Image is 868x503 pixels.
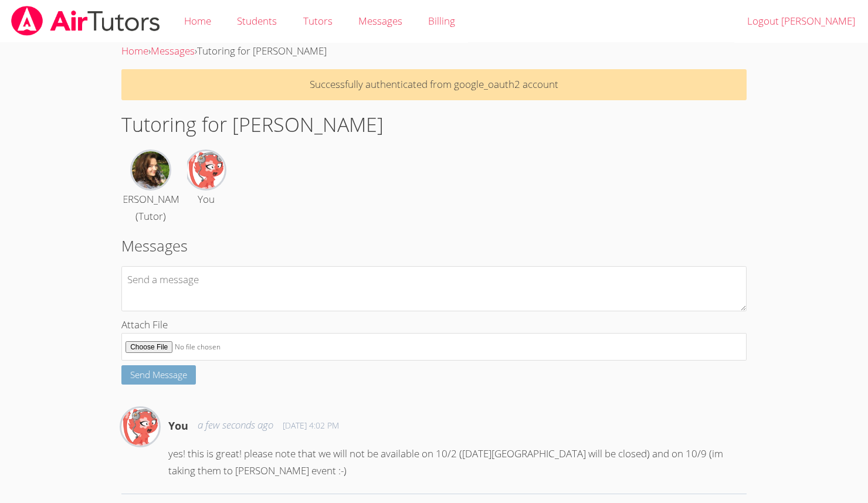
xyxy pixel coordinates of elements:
span: Messages [358,14,402,28]
h2: Messages [121,234,747,257]
div: You [198,191,215,208]
p: Successfully authenticated from google_oauth2 account [121,69,747,100]
span: Attach File [121,318,168,331]
img: Yuliya Shekhtman [187,151,225,189]
img: Yuliya Shekhtman [121,408,159,446]
input: Attach File [121,333,747,361]
h4: You [168,417,188,434]
h1: Tutoring for [PERSON_NAME] [121,110,747,140]
a: Messages [151,44,195,57]
div: › › [121,43,747,60]
button: Send Message [121,365,196,385]
span: Tutoring for [PERSON_NAME] [197,44,327,57]
img: airtutors_banner-c4298cdbf04f3fff15de1276eac7730deb9818008684d7c2e4769d2f7ddbe033.png [10,6,161,36]
p: yes! this is great! please note that we will not be available on 10/2 ([DATE][GEOGRAPHIC_DATA] wi... [168,446,747,480]
span: a few seconds ago [198,417,273,434]
div: [PERSON_NAME] (Tutor) [114,191,188,225]
img: Diana Carle [132,151,169,189]
span: Send Message [130,369,187,380]
span: [DATE] 4:02 PM [283,420,339,431]
a: Home [121,44,148,57]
